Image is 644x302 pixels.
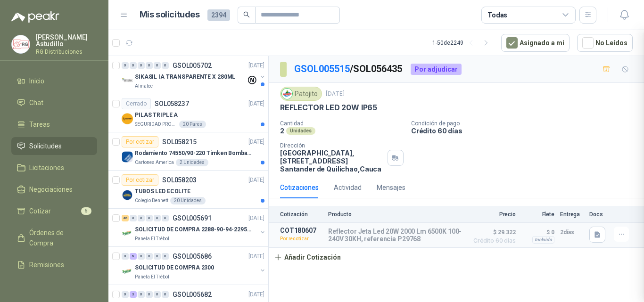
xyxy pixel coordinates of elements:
a: Chat [11,94,97,112]
a: Órdenes de Compra [11,224,97,252]
span: Solicitudes [29,141,62,151]
span: Remisiones [29,260,64,270]
a: Negociaciones [11,180,97,198]
a: Cotizar5 [11,202,97,220]
p: [PERSON_NAME] Astudillo [36,34,97,47]
h1: Mis solicitudes [140,8,200,22]
span: 5 [81,207,91,215]
div: Todas [487,10,507,20]
a: Licitaciones [11,159,97,177]
a: Remisiones [11,256,97,274]
span: Órdenes de Compra [29,228,88,248]
img: Company Logo [12,35,30,53]
a: Tareas [11,115,97,133]
span: Inicio [29,76,44,86]
span: Licitaciones [29,163,64,173]
span: Negociaciones [29,184,73,195]
span: search [243,11,250,18]
span: Chat [29,98,43,108]
a: Configuración [11,278,97,295]
span: 2394 [207,9,230,21]
p: RG Distribuciones [36,49,97,55]
img: Logo peakr [11,11,59,23]
a: Solicitudes [11,137,97,155]
span: Tareas [29,119,50,130]
a: Inicio [11,72,97,90]
span: Cotizar [29,206,51,216]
